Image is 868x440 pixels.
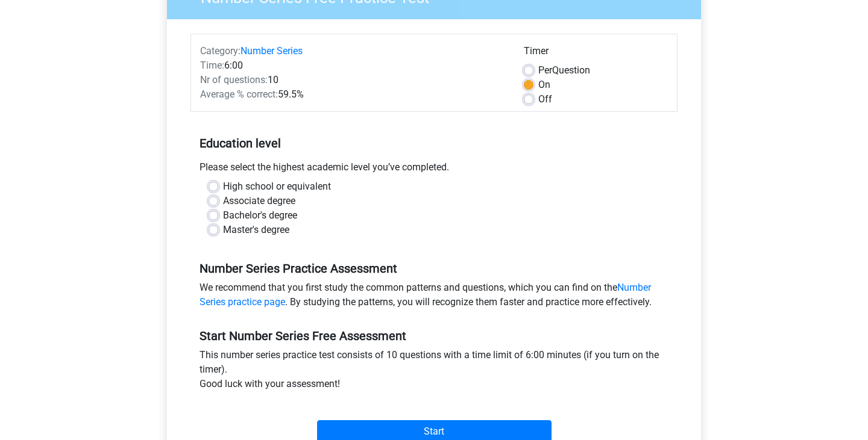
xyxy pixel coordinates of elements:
h5: Education level [200,131,668,155]
label: Associate degree [223,194,295,208]
label: Bachelor's degree [223,208,297,223]
label: On [538,78,550,92]
span: Per [538,64,552,76]
div: This number series practice test consists of 10 questions with a time limit of 6:00 minutes (if y... [190,348,678,396]
span: Time: [200,60,224,71]
label: Master's degree [223,223,289,237]
span: Average % correct: [200,88,278,100]
h5: Start Number Series Free Assessment [200,329,668,343]
div: Timer [524,44,668,63]
div: 6:00 [191,58,515,73]
a: Number Series [241,45,303,57]
label: High school or equivalent [223,179,331,194]
div: 10 [191,73,515,87]
div: We recommend that you first study the common patterns and questions, which you can find on the . ... [190,280,678,314]
div: Please select the highest academic level you’ve completed. [190,160,678,179]
div: 59.5% [191,87,515,102]
span: Nr of questions: [200,74,268,85]
label: Question [538,63,590,78]
span: Category: [200,45,241,57]
h5: Number Series Practice Assessment [200,261,668,276]
label: Off [538,92,552,107]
